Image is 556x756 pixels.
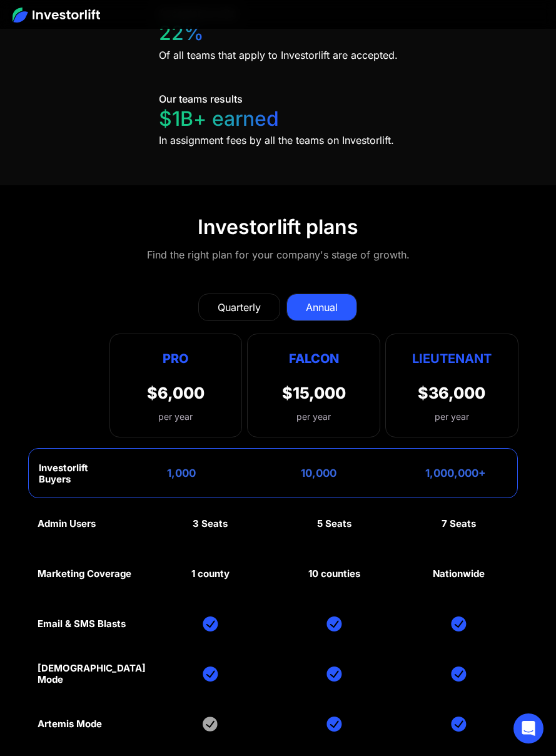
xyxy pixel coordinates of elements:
[159,21,204,45] div: 22%
[308,568,360,580] div: 10 counties
[435,409,469,424] div: per year
[433,568,485,580] div: Nationwide
[198,215,358,239] div: Investorlift plans
[218,300,261,315] div: Quarterly
[442,518,476,529] div: 7 Seats
[147,409,205,424] div: per year
[317,518,351,529] div: 5 Seats
[191,568,230,580] div: 1 county
[296,409,331,424] div: per year
[38,618,126,630] div: Email & SMS Blasts
[289,347,339,371] div: Falcon
[157,467,196,479] div: 1,000
[159,46,398,64] div: Of all teams that apply to Investorlift are accepted.
[38,663,146,685] div: [DEMOGRAPHIC_DATA] Mode
[193,518,228,529] div: 3 Seats
[147,347,205,371] div: Pro
[159,131,394,149] div: In assignment fees by all the teams on Investorlift.
[38,568,131,580] div: Marketing Coverage
[159,91,243,106] div: Our teams results
[513,713,543,743] div: Open Intercom Messenger
[418,384,485,402] div: $36,000
[38,518,96,529] div: Admin Users
[412,351,492,366] strong: Lieutenant
[291,467,336,479] div: 10,000
[39,462,105,485] div: Investorlift Buyers
[159,107,279,131] div: $1B+ earned
[147,384,205,402] div: $6,000
[306,300,338,315] div: Annual
[38,718,102,730] div: Artemis Mode
[282,384,346,402] div: $15,000
[147,245,410,265] div: Find the right plan for your company's stage of growth.
[415,467,486,479] div: 1,000,000+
